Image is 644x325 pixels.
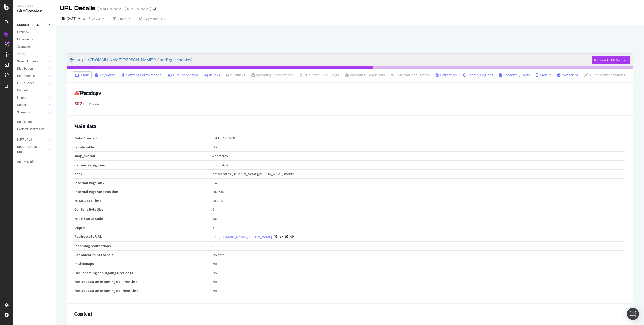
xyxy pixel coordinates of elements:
div: Movements [17,37,33,42]
a: Javascript [557,73,578,78]
td: Redirects to URL [74,232,212,242]
td: 0 [212,205,626,214]
td: Has at Least an Incoming Rel Prev Link [74,277,212,286]
div: arrow-right-arrow-left [153,7,156,11]
a: Content Quality [499,73,530,78]
span: vs [83,16,87,21]
a: Content [17,88,52,93]
a: Visit Online Page [274,235,277,238]
a: Content Performance [122,73,162,78]
td: No [212,259,626,268]
button: Previous [87,15,107,23]
div: Content [17,88,28,93]
div: Explorer Bookmarks [17,127,44,132]
div: No data [212,253,623,257]
a: URL Inspection [168,73,198,78]
td: Canonical Points to Self [74,250,212,259]
td: Depth [74,223,212,232]
td: 5 [212,223,626,232]
a: Movements [17,37,52,42]
td: No [212,143,626,152]
div: Visits [17,51,25,57]
div: SiteCrawler [17,8,52,14]
td: Has incoming or outgoing Hreflangs [74,268,212,277]
a: Extraction [436,73,457,78]
td: No [212,277,626,286]
button: Segments[DATE] [137,15,171,23]
div: Outlinks [17,102,28,108]
h2: Warnings [74,90,625,96]
span: Previous [87,16,101,21]
a: Overview [17,30,52,35]
a: Segments [17,44,52,49]
a: Inlinks [17,95,47,100]
a: Search Engines [17,59,47,64]
div: Filters [118,17,127,21]
div: [PERSON_NAME][DOMAIN_NAME] [98,6,151,11]
div: DISAPPEARED URLS [17,144,43,155]
div: HTTP code [74,101,625,107]
div: HTTP Codes [17,81,34,86]
div: URL Details [60,4,96,13]
div: CURRENT URLS [17,22,39,28]
td: [DATE] 17:18:00 [212,134,626,143]
div: Performance [17,73,35,79]
td: #nomatch [212,152,626,161]
button: Filters [111,15,133,23]
a: Main [75,73,89,78]
td: 5.4 [212,178,626,187]
a: Internationalization [391,73,430,78]
td: Internal Pagerank [74,178,212,187]
span: 2025 Aug. 18th [67,16,76,21]
td: damen_kategorien [74,160,212,170]
div: Overview [17,30,29,35]
a: Url Explorer [17,119,52,125]
a: AI Url Details [285,234,288,239]
div: View HTML Source [600,58,626,62]
a: Mobile [536,73,551,78]
a: DISAPPEARED URLS [17,144,47,155]
td: No [212,286,626,295]
a: HTTP Codes [17,81,47,86]
div: Inlinks [17,95,26,100]
div: Sitemaps [17,110,30,115]
a: Explorer Bookmarks [17,127,52,132]
td: 302 [212,214,626,223]
h2: Content [74,311,625,317]
strong: 302 [74,101,82,107]
a: Outlinks [17,102,47,108]
td: Content Byte Size [74,205,212,214]
a: NEW URLS [17,137,47,142]
a: Outlinks [226,73,245,78]
td: shop_overall [74,152,212,161]
a: [URL][DOMAIN_NAME][PERSON_NAME] [212,234,272,239]
a: Inlinks [204,73,220,78]
button: View HTML Source [279,235,283,239]
td: No [212,268,626,277]
h2: Main data [74,123,625,129]
a: AI Recommendations [584,73,625,78]
a: Incoming Redirections [251,73,294,78]
div: Analysis Info [17,159,35,165]
td: Zone [74,170,212,179]
a: Duplicate HTML Tags [300,73,339,78]
div: Open Intercom Messenger [627,308,639,320]
div: Analytics [17,4,52,8]
td: In Sitemaps [74,259,212,268]
td: Date Crawled [74,134,212,143]
span: Segments [144,17,158,21]
td: 0 [212,242,626,251]
td: notset,https,[DOMAIN_NAME][PERSON_NAME],mobile [212,170,626,179]
a: Search Engines [463,73,493,78]
td: 283 ms [212,196,626,205]
td: HTTP Status Code [74,214,212,223]
a: URL Inspection [290,234,294,239]
a: Keywords [95,73,116,78]
a: CURRENT URLS [17,22,47,28]
button: View HTML Source [592,56,630,64]
a: Sitemaps [17,110,47,115]
div: Url Explorer [17,119,33,125]
button: [DATE] [60,15,83,23]
div: NEW URLS [17,137,32,142]
a: https://[DOMAIN_NAME][PERSON_NAME]/${land}/geschenke/ [70,53,592,66]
